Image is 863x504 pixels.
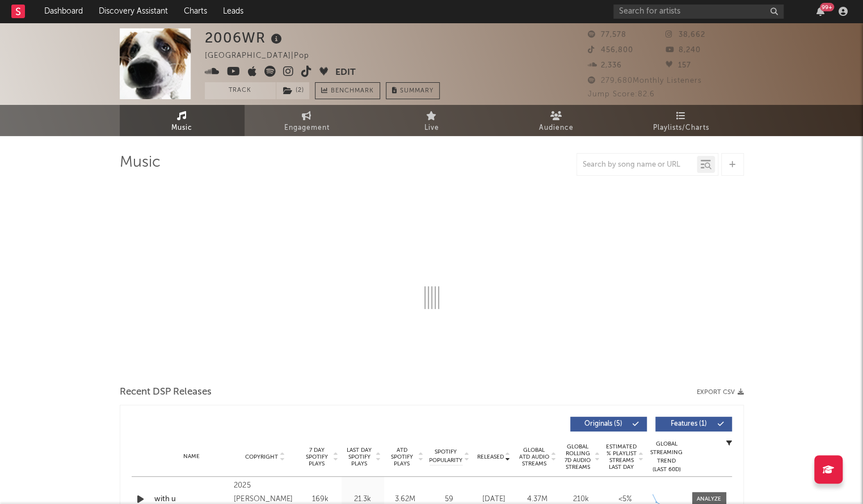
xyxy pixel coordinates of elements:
[315,82,380,99] a: Benchmark
[205,28,285,47] div: 2006WR
[570,417,647,431] button: Originals(5)
[477,454,504,460] span: Released
[387,447,417,467] span: ATD Spotify Plays
[666,62,691,69] span: 157
[276,82,310,99] span: ( 2 )
[816,7,824,16] button: 99+
[120,386,212,399] span: Recent DSP Releases
[663,421,715,427] span: Features ( 1 )
[171,121,192,135] span: Music
[697,389,744,396] button: Export CSV
[650,440,684,474] div: Global Streaming Trend (Last 60D)
[613,5,784,19] input: Search for artists
[577,160,697,170] input: Search by song name or URL
[205,82,276,99] button: Track
[655,417,732,431] button: Features(1)
[588,31,626,39] span: 77,578
[429,448,462,465] span: Spotify Popularity
[588,77,702,84] span: 279,680 Monthly Listeners
[519,447,550,467] span: Global ATD Audio Streams
[588,62,622,69] span: 2,336
[331,84,374,98] span: Benchmark
[666,46,701,54] span: 8,240
[335,66,356,80] button: Edit
[588,91,655,98] span: Jump Score: 82.6
[820,3,834,11] div: 99 +
[539,121,574,135] span: Audience
[284,121,330,135] span: Engagement
[578,421,630,427] span: Originals ( 5 )
[154,452,229,461] div: Name
[588,46,633,54] span: 456,800
[666,31,705,39] span: 38,662
[562,443,593,471] span: Global Rolling 7D Audio Streams
[494,105,619,136] a: Audience
[245,454,278,460] span: Copyright
[276,82,309,99] button: (2)
[344,447,374,467] span: Last Day Spotify Plays
[205,49,322,63] div: [GEOGRAPHIC_DATA] | Pop
[369,105,494,136] a: Live
[245,105,369,136] a: Engagement
[400,88,433,94] span: Summary
[653,121,709,135] span: Playlists/Charts
[120,105,245,136] a: Music
[424,121,439,135] span: Live
[619,105,744,136] a: Playlists/Charts
[386,82,440,99] button: Summary
[606,443,637,471] span: Estimated % Playlist Streams Last Day
[302,447,332,467] span: 7 Day Spotify Plays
